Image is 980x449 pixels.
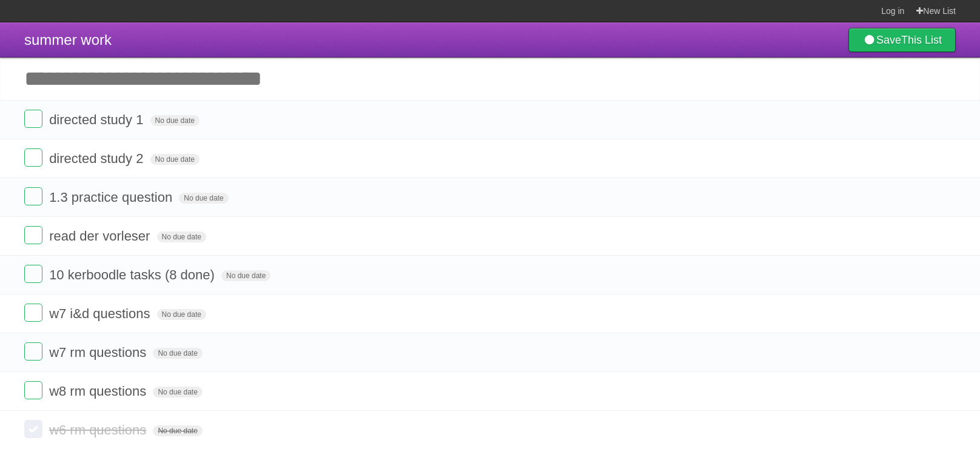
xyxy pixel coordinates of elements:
[153,425,202,436] span: No due date
[24,110,42,128] label: Done
[901,34,942,46] b: This List
[157,231,206,242] span: No due date
[49,151,146,166] span: directed study 2
[24,265,42,283] label: Done
[24,226,42,244] label: Done
[49,190,175,205] span: 1.3 practice question
[49,112,146,127] span: directed study 1
[49,345,149,360] span: w7 rm questions
[24,187,42,205] label: Done
[24,420,42,438] label: Done
[150,115,200,126] span: No due date
[24,304,42,322] label: Done
[848,28,956,52] a: SaveThis List
[49,306,153,321] span: w7 i&d questions
[221,270,270,281] span: No due date
[49,422,149,437] span: w6 rm questions
[153,348,202,359] span: No due date
[24,32,112,48] span: summer work
[150,154,200,165] span: No due date
[179,193,228,204] span: No due date
[24,381,42,399] label: Done
[49,384,149,399] span: w8 rm questions
[49,228,153,244] span: read der vorleser
[153,387,202,397] span: No due date
[157,309,206,320] span: No due date
[49,267,218,282] span: 10 kerboodle tasks (8 done)
[24,342,42,361] label: Done
[24,148,42,167] label: Done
